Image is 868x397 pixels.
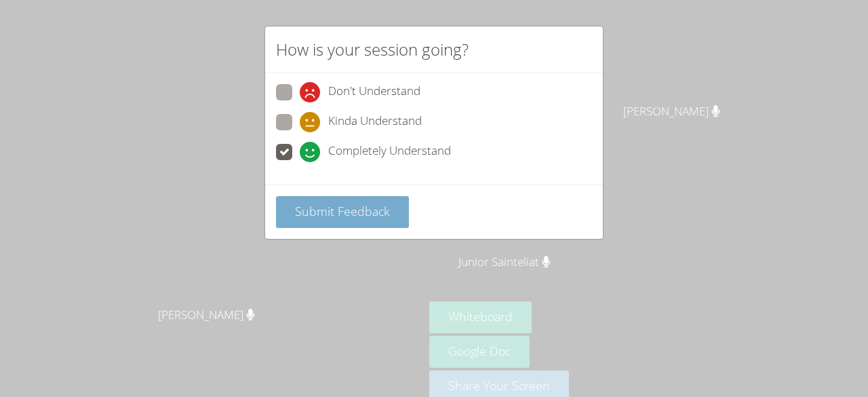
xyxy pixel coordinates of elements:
span: Completely Understand [328,142,451,162]
h2: How is your session going? [276,37,469,62]
button: Submit Feedback [276,196,409,228]
span: Don't Understand [328,82,420,102]
span: Submit Feedback [295,203,390,219]
span: Kinda Understand [328,112,422,132]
